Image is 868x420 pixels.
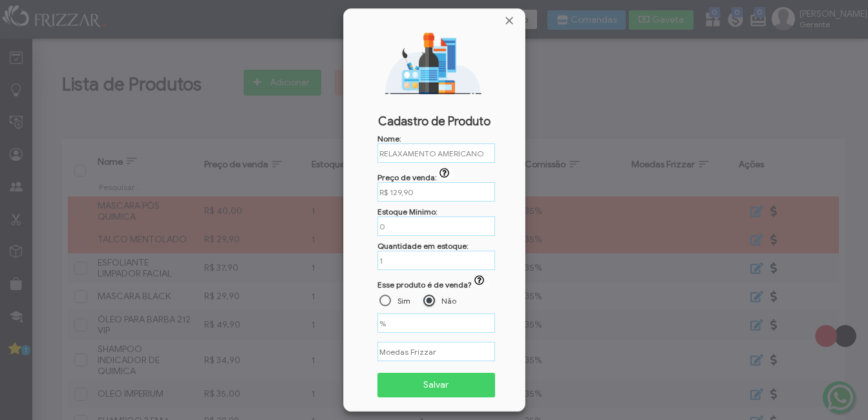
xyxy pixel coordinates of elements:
input: Caso seja um produto de uso quanto você cobra por dose aplicada [377,182,495,202]
label: Quantidade em estoque: [377,241,469,251]
button: Salvar [377,373,496,397]
input: Você receberá um aviso quando o seu estoque atingir o estoque mínimo. [377,216,495,236]
input: Moedas Frizzar [377,342,495,361]
button: Preço de venda: [437,168,455,181]
label: Preço de venda: [377,173,456,182]
a: Fechar [503,14,516,27]
input: Comissão [377,313,495,333]
label: Estoque Minimo: [377,207,438,216]
label: Não [441,296,456,306]
input: Nome [377,143,495,163]
span: Cadastro de Produto [352,114,517,129]
img: Novo Produto [354,30,515,94]
button: ui-button [472,275,490,288]
label: Nome: [377,134,401,143]
label: Sim [397,296,410,306]
span: Esse produto é de venda? [377,280,472,289]
span: Salvar [386,375,487,395]
input: Quandidade em estoque [377,251,495,270]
